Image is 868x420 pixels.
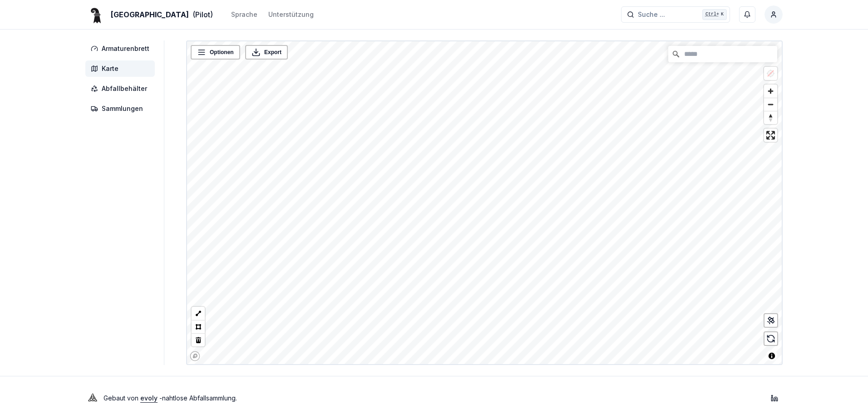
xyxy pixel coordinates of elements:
span: Abfallbehälter [102,84,147,93]
a: Karte [85,60,158,77]
a: Sammlungen [85,100,158,117]
div: Sprache [231,10,257,19]
span: Sammlungen [102,104,143,113]
button: Delete [192,333,205,346]
a: Unterstützung [268,9,314,20]
a: Mapbox logo [190,351,200,361]
a: Armaturenbrett [85,40,158,57]
button: Location not available [764,67,777,80]
button: Reset bearing to north [764,111,777,124]
img: Evoly Logo [85,391,100,405]
span: [GEOGRAPHIC_DATA] [111,9,189,20]
img: Basel Logo [85,4,107,25]
input: Suche [668,46,777,62]
span: Armaturenbrett [102,44,149,53]
button: Zoom out [764,98,777,111]
span: Zoom out [764,98,777,111]
p: Gebaut von - nahtlose Abfallsammlung . [104,392,237,405]
span: Export [264,48,281,57]
span: (Pilot) [192,9,213,20]
a: Abfallbehälter [85,80,158,97]
button: Suche ...Ctrl+K [621,6,730,23]
button: LineString tool (l) [192,307,205,320]
button: Enter fullscreen [764,129,777,142]
canvas: Map [187,41,785,366]
button: Toggle attribution [766,350,777,361]
span: Optionen [210,48,234,57]
span: Suche ... [638,10,665,19]
button: Zoom in [764,85,777,98]
button: Polygon tool (p) [192,320,205,333]
a: evoly [140,394,158,402]
span: Karte [102,64,118,73]
button: Sprache [231,9,257,20]
a: [GEOGRAPHIC_DATA](Pilot) [85,9,213,20]
span: Reset bearing to north [764,111,777,124]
